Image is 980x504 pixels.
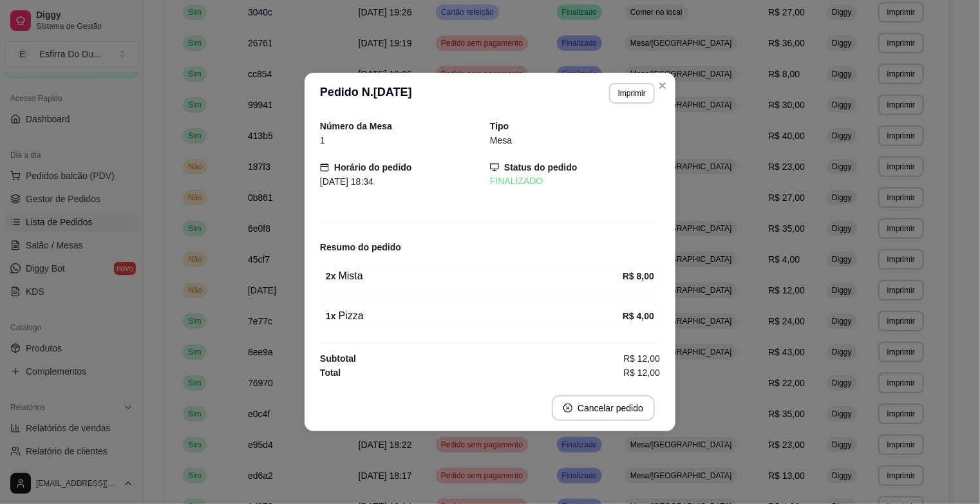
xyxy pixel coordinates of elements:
[490,135,512,145] span: Mesa
[326,268,623,284] div: Mista
[320,176,373,187] span: [DATE] 18:34
[326,311,336,321] strong: 1 x
[623,311,654,321] strong: R$ 4,00
[652,75,673,96] button: Close
[609,83,655,104] button: Imprimir
[320,83,412,104] h3: Pedido N. [DATE]
[320,242,401,252] strong: Resumo do pedido
[320,135,325,145] span: 1
[326,271,336,281] strong: 2 x
[334,162,412,173] strong: Horário do pedido
[623,351,660,366] span: R$ 12,00
[320,353,356,364] strong: Subtotal
[490,163,499,172] span: desktop
[623,366,660,380] span: R$ 12,00
[490,174,660,188] div: FINALIZADO
[320,121,392,131] strong: Número da Mesa
[552,395,655,421] button: close-circleCancelar pedido
[326,308,623,324] div: Pizza
[320,368,341,378] strong: Total
[623,271,654,281] strong: R$ 8,00
[563,404,572,413] span: close-circle
[504,162,578,173] strong: Status do pedido
[320,163,329,172] span: calendar
[490,121,509,131] strong: Tipo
